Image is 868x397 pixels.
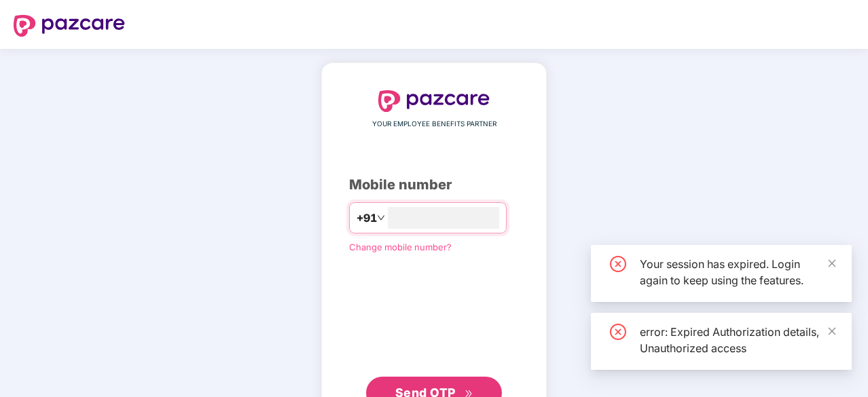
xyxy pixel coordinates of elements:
span: close-circle [610,324,626,340]
div: error: Expired Authorization details, Unauthorized access [640,324,835,356]
a: Change mobile number? [349,242,452,252]
span: +91 [357,210,377,227]
span: close [827,259,837,268]
div: Mobile number [349,174,519,195]
img: logo [14,15,125,37]
span: close-circle [610,256,626,272]
div: Your session has expired. Login again to keep using the features. [640,256,835,288]
span: YOUR EMPLOYEE BENEFITS PARTNER [372,119,496,130]
span: close [827,326,837,336]
span: down [377,214,385,222]
img: logo [378,90,490,112]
